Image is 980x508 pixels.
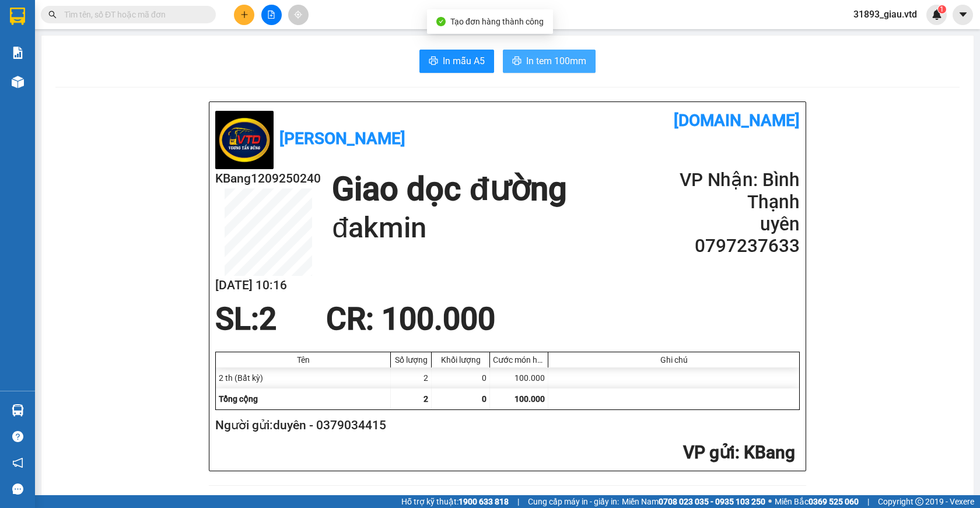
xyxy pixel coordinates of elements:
span: Miền Nam [622,495,765,508]
button: file-add [261,5,282,25]
span: Hỗ trợ kỹ thuật: [401,495,509,508]
h2: Người gửi: duyên - 0379034415 [215,416,795,435]
span: 0 [482,394,487,404]
button: printerIn tem 100mm [503,50,596,73]
div: 2 [391,367,432,388]
h2: : KBang [215,441,795,465]
div: Số lượng [394,355,428,365]
span: notification [12,457,23,468]
h2: 0797237633 [660,235,800,257]
h2: [DATE] 10:16 [215,276,321,295]
span: aim [294,10,302,19]
h1: đakmin [332,209,566,247]
span: Miền Bắc [775,495,859,508]
div: Ghi chú [551,355,796,365]
img: warehouse-icon [12,404,24,416]
b: [PERSON_NAME] [279,129,405,148]
h2: uyên [660,213,800,236]
span: Cung cấp máy in - giấy in: [528,495,619,508]
span: 2 [259,301,276,337]
strong: 0369 525 060 [808,497,859,506]
div: Tên [219,355,387,365]
strong: 1900 633 818 [459,497,509,506]
img: logo.jpg [215,111,274,169]
span: plus [240,10,249,19]
button: caret-down [953,5,973,25]
div: Cước món hàng [493,355,545,365]
img: warehouse-icon [12,76,24,88]
span: 31893_giau.vtd [844,7,926,22]
b: [DOMAIN_NAME] [674,111,800,130]
button: aim [288,5,309,25]
span: Tạo đơn hàng thành công [450,17,544,26]
img: logo-vxr [10,8,25,25]
span: Tổng cộng [219,394,258,404]
span: | [517,495,519,508]
span: 1 [940,5,944,13]
span: In mẫu A5 [443,54,485,68]
img: solution-icon [12,47,24,59]
span: In tem 100mm [526,54,586,68]
span: printer [512,56,521,67]
h2: VP Nhận: Bình Thạnh [660,169,800,213]
span: caret-down [958,9,968,20]
span: 100.000 [514,394,545,404]
input: Tìm tên, số ĐT hoặc mã đơn [64,8,202,21]
img: icon-new-feature [932,9,942,20]
h2: KBang1209250240 [215,169,321,188]
div: Khối lượng [435,355,487,365]
span: VP gửi [683,442,735,463]
div: 0 [432,367,490,388]
span: 2 [423,394,428,404]
span: copyright [915,498,923,506]
button: plus [234,5,254,25]
strong: 0708 023 035 - 0935 103 250 [659,497,765,506]
span: file-add [267,10,275,19]
div: 2 th (Bất kỳ) [216,367,391,388]
sup: 1 [938,5,946,13]
div: 100.000 [490,367,548,388]
span: printer [429,56,438,67]
span: question-circle [12,431,23,442]
span: SL: [215,301,259,337]
span: check-circle [436,17,446,26]
span: search [48,10,57,19]
span: ⚪️ [768,499,772,504]
button: printerIn mẫu A5 [419,50,494,73]
h1: Giao dọc đường [332,169,566,209]
span: | [867,495,869,508]
span: message [12,484,23,495]
span: CR : 100.000 [326,301,495,337]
